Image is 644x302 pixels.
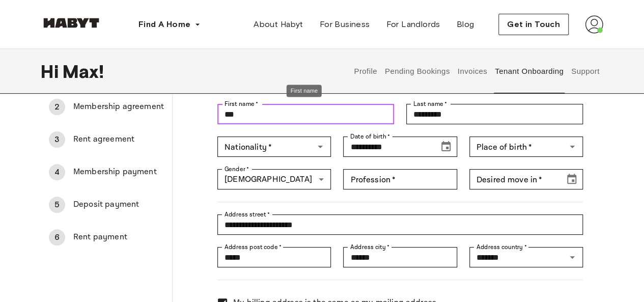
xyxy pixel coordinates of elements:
div: Address street [217,214,583,235]
button: Open [313,140,327,154]
span: Membership agreement [73,101,164,113]
div: [DEMOGRAPHIC_DATA] [217,169,331,189]
label: Last name [413,99,447,108]
span: Deposit payment [73,199,164,211]
button: Choose date, selected date is Jun 15, 2001 [436,136,456,157]
a: About Habyt [245,14,311,35]
button: Tenant Onboarding [494,49,565,94]
span: Find A Home [138,18,190,31]
button: Support [570,49,601,94]
span: Rent agreement [73,133,164,146]
img: Habyt [41,18,102,28]
a: Blog [449,14,483,35]
div: 4 [49,164,65,180]
a: For Landlords [378,14,448,35]
div: Address city [343,247,457,267]
span: Get in Touch [507,18,560,31]
img: avatar [585,15,603,34]
label: Address city [350,242,389,252]
div: 5 [49,197,65,213]
span: Max ! [63,61,104,82]
div: Address post code [217,247,331,267]
div: Last name [406,104,583,124]
div: 2Membership agreement [41,95,172,119]
label: Gender [225,164,249,174]
span: About Habyt [254,18,303,31]
button: Find A Home [130,14,209,35]
label: Address post code [225,242,282,252]
span: Blog [457,18,474,31]
div: 6 [49,229,65,245]
button: Get in Touch [498,14,569,35]
label: Date of birth [350,132,390,141]
div: user profile tabs [350,49,603,94]
div: 6Rent payment [41,225,172,250]
div: First name [217,104,394,124]
button: Profile [353,49,379,94]
div: Profession [343,169,457,189]
label: Address street [225,210,270,219]
span: Membership payment [73,166,164,178]
label: Address country [477,242,527,252]
div: 5Deposit payment [41,193,172,217]
span: For Landlords [386,18,440,31]
div: 3Rent agreement [41,127,172,152]
div: 3 [49,131,65,148]
button: Choose date [562,169,582,189]
a: For Business [312,14,378,35]
label: First name [225,99,259,108]
div: First name [287,85,322,97]
span: For Business [320,18,370,31]
button: Open [565,140,579,154]
button: Pending Bookings [383,49,451,94]
div: 4Membership payment [41,160,172,184]
div: 2 [49,99,65,115]
span: Hi [41,61,63,82]
button: Open [565,250,579,264]
button: Invoices [456,49,488,94]
span: Rent payment [73,231,164,243]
